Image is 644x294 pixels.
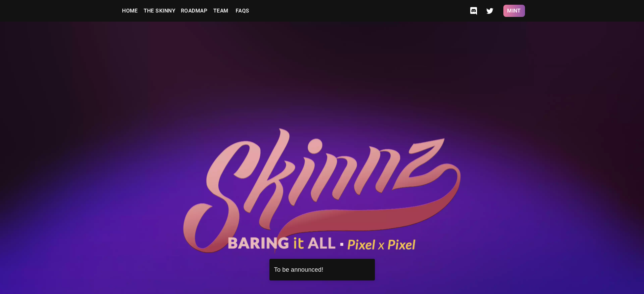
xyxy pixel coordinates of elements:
[141,4,178,18] a: The Skinny
[274,265,370,274] div: To be announced!
[210,4,232,18] a: Team
[119,4,141,18] a: Home
[503,5,525,17] button: Mint
[232,4,253,18] a: FAQs
[178,4,210,18] a: Roadmap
